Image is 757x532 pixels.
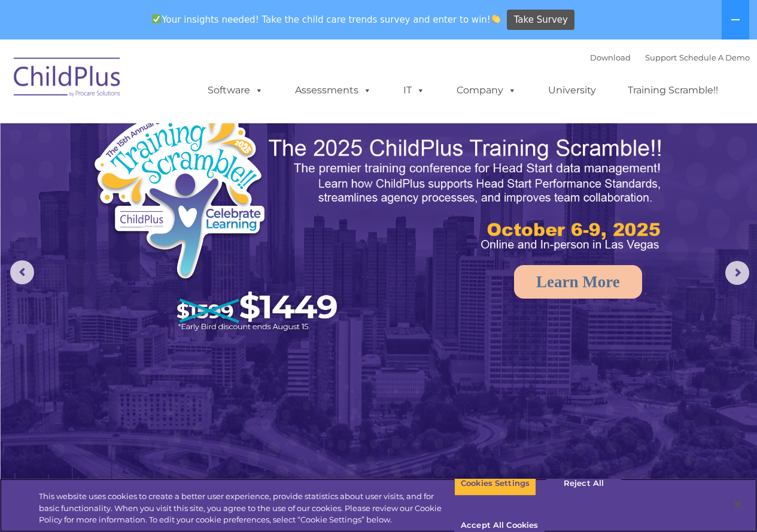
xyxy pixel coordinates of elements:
[283,78,384,102] a: Assessments
[166,128,217,137] span: Phone number
[536,78,608,102] a: University
[590,53,631,62] a: Download
[616,78,730,102] a: Training Scramble!!
[590,53,750,62] font: |
[445,78,528,102] a: Company
[39,491,454,526] div: This website uses cookies to create a better user experience, provide statistics about user visit...
[152,14,161,23] img: ✅
[196,78,275,102] a: Software
[725,491,751,518] button: Close
[147,8,506,31] span: Your insights needed! Take the child care trends survey and enter to win!
[8,49,127,109] img: ChildPlus by Procare Solutions
[166,79,203,88] span: Last name
[507,10,574,31] a: Take Survey
[491,14,500,23] img: 👏
[645,53,677,62] a: Support
[514,265,642,299] a: Learn More
[454,471,536,496] button: Cookies Settings
[546,471,621,496] button: Reject All
[391,78,437,102] a: IT
[514,10,568,31] span: Take Survey
[679,53,750,62] a: Schedule A Demo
